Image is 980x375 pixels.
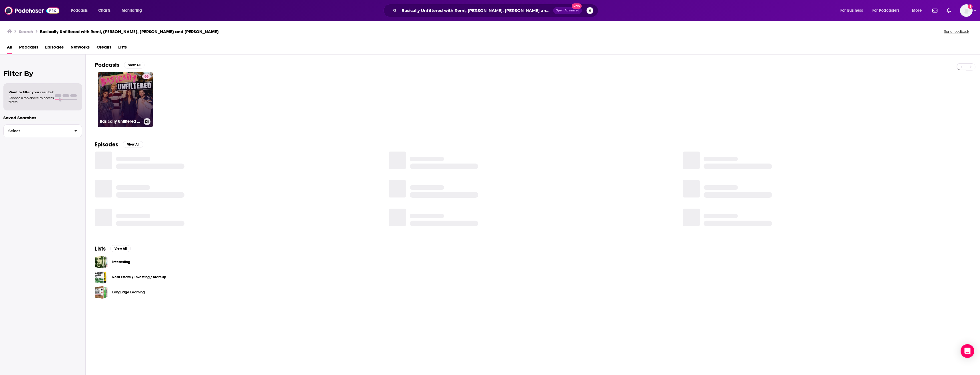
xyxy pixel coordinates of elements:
[912,7,922,15] span: More
[968,4,973,9] svg: Add a profile image
[3,124,82,137] button: Select
[7,43,12,54] a: All
[553,7,582,14] button: Open AdvancedNew
[960,4,973,17] span: Logged in as alisontucker
[3,69,82,78] h2: Filter By
[836,6,870,15] button: open menu
[908,6,929,15] button: open menu
[95,61,119,68] h2: Podcasts
[872,7,900,15] span: For Podcasters
[930,6,940,15] a: Show notifications dropdown
[960,4,973,17] img: User Profile
[118,6,149,15] button: open menu
[9,96,54,104] span: Choose a tab above to access filters.
[942,29,971,34] button: Send feedback
[572,3,582,9] span: New
[45,43,64,54] a: Episodes
[112,289,145,295] a: Language Learning
[960,4,973,17] button: Show profile menu
[399,6,553,15] input: Search podcasts, credits, & more...
[71,7,88,15] span: Podcasts
[4,129,70,133] span: Select
[3,115,82,120] p: Saved Searches
[100,119,141,124] h3: Basically Unfiltered with Remi, [PERSON_NAME], [PERSON_NAME] and [PERSON_NAME]
[95,141,143,148] a: EpisodesView All
[19,29,33,34] h3: Search
[961,344,974,358] div: Open Intercom Messenger
[110,245,131,252] button: View All
[5,5,59,16] img: Podchaser - Follow, Share and Rate Podcasts
[142,74,151,79] a: 66
[122,7,142,15] span: Monitoring
[95,6,114,15] a: Charts
[112,259,130,265] a: Interesting
[869,6,908,15] button: open menu
[95,286,108,299] a: Language Learning
[98,7,111,15] span: Charts
[112,274,166,280] a: Real Estate / Investing / Start-Up
[389,4,604,17] div: Search podcasts, credits, & more...
[95,271,108,284] a: Real Estate / Investing / Start-Up
[840,7,863,15] span: For Business
[944,6,953,15] a: Show notifications dropdown
[95,256,108,269] a: Interesting
[71,43,90,54] a: Networks
[144,74,148,80] span: 66
[95,61,144,68] a: PodcastsView All
[67,6,95,15] button: open menu
[9,90,54,94] span: Want to filter your results?
[95,141,118,148] h2: Episodes
[97,43,111,54] a: Credits
[95,245,106,252] h2: Lists
[95,245,131,252] a: ListsView All
[124,62,144,68] button: View All
[40,29,219,34] h3: Basically Unfiltered with Remi, [PERSON_NAME], [PERSON_NAME] and [PERSON_NAME]
[118,43,127,54] a: Lists
[98,72,153,127] a: 66Basically Unfiltered with Remi, [PERSON_NAME], [PERSON_NAME] and [PERSON_NAME]
[19,43,38,54] a: Podcasts
[556,9,579,12] span: Open Advanced
[123,141,143,148] button: View All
